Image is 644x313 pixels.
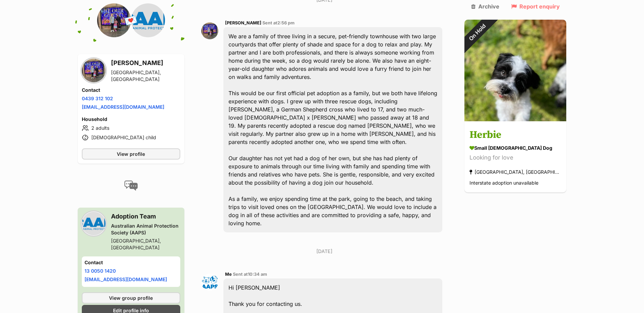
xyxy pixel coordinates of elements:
[111,212,180,221] h3: Adoption Team
[85,276,167,282] a: [EMAIL_ADDRESS][DOMAIN_NAME]
[82,116,180,123] h4: Household
[233,272,267,277] span: Sent at
[109,294,153,301] span: View group profile
[223,27,443,232] div: We are a family of three living in a secure, pet-friendly townhouse with two large courtyards tha...
[82,104,164,110] a: [EMAIL_ADDRESS][DOMAIN_NAME]
[262,20,295,25] span: Sent at
[471,3,499,9] a: Archive
[117,150,145,158] span: View profile
[111,223,180,236] div: Australian Animal Protection Society (AAPS)
[277,20,295,25] span: 2:56 pm
[85,268,116,274] a: 13 0050 1420
[248,272,267,277] span: 10:34 am
[82,133,180,142] li: [DEMOGRAPHIC_DATA] child
[201,274,218,291] img: Adoption Team profile pic
[225,272,232,277] span: Me
[97,3,131,37] img: Megan Porter profile pic
[82,59,106,82] img: Megan Porter profile pic
[470,168,561,177] div: [GEOGRAPHIC_DATA], [GEOGRAPHIC_DATA]
[225,20,261,25] span: [PERSON_NAME]
[123,13,139,28] span: 💌
[111,69,180,83] div: [GEOGRAPHIC_DATA], [GEOGRAPHIC_DATA]
[470,128,561,143] h3: Herbie
[455,11,499,55] div: On Hold
[201,248,448,255] p: [DATE]
[470,180,538,186] span: Interstate adoption unavailable
[511,3,560,9] a: Report enquiry
[82,96,113,101] a: 0439 312 102
[470,145,561,152] div: small [DEMOGRAPHIC_DATA] Dog
[82,292,180,304] a: View group profile
[124,181,138,191] img: conversation-icon-4a6f8262b818ee0b60e3300018af0b2d0b884aa5de6e9bcb8d3d4eeb1a70a7c4.svg
[464,123,566,193] a: Herbie small [DEMOGRAPHIC_DATA] Dog Looking for love [GEOGRAPHIC_DATA], [GEOGRAPHIC_DATA] Interst...
[85,259,178,266] h4: Contact
[201,22,218,39] img: Megan Porter profile pic
[82,212,106,235] img: Australian Animal Protection Society (AAPS) profile pic
[470,153,561,163] div: Looking for love
[82,124,180,132] li: 2 adults
[82,148,180,160] a: View profile
[131,3,165,37] img: Australian Animal Protection Society (AAPS) profile pic
[82,87,180,93] h4: Contact
[111,237,180,251] div: [GEOGRAPHIC_DATA], [GEOGRAPHIC_DATA]
[464,116,566,123] a: On Hold
[111,58,180,68] h3: [PERSON_NAME]
[464,20,566,121] img: Herbie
